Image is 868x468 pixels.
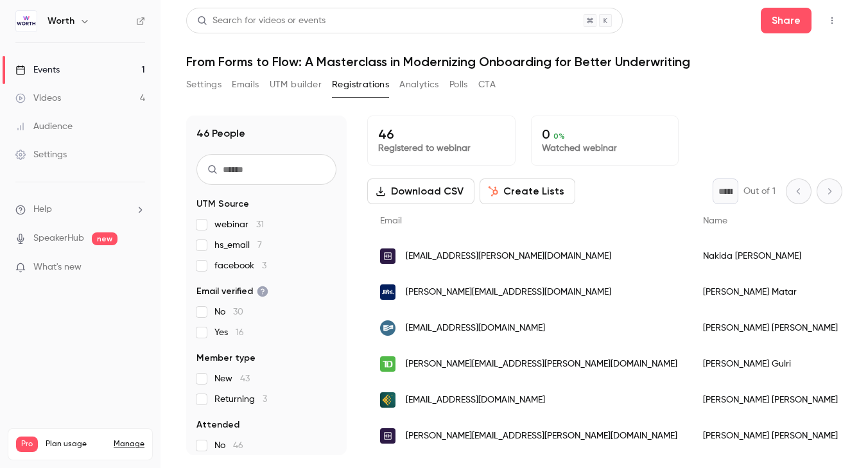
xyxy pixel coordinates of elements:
h1: 46 People [196,126,245,141]
li: help-dropdown-opener [15,203,145,216]
span: facebook [214,259,266,272]
div: Events [15,64,60,76]
div: [PERSON_NAME] [PERSON_NAME] [690,310,851,346]
span: Pro [16,437,38,452]
span: [PERSON_NAME][EMAIL_ADDRESS][PERSON_NAME][DOMAIN_NAME] [406,429,677,443]
span: No [214,439,243,452]
span: hs_email [214,239,262,252]
span: No [214,306,243,318]
button: Emails [232,74,259,95]
button: Polls [449,74,468,95]
span: [EMAIL_ADDRESS][DOMAIN_NAME] [406,322,545,335]
span: What's new [33,261,82,274]
span: 46 [233,441,243,450]
span: New [214,372,250,385]
img: truist.com [380,428,395,444]
span: 43 [240,374,250,383]
button: Settings [186,74,221,95]
img: wsbonline.com [380,320,395,336]
a: SpeakerHub [33,232,84,245]
span: new [92,232,117,245]
p: 46 [378,126,505,142]
span: Plan usage [46,439,106,449]
p: Out of 1 [743,185,776,198]
h1: From Forms to Flow: A Masterclass in Modernizing Onboarding for Better Underwriting [186,54,842,69]
button: Create Lists [480,178,575,204]
span: 3 [262,261,266,270]
div: [PERSON_NAME] Gulri [690,346,851,382]
a: Manage [114,439,144,449]
span: Name [703,216,727,225]
div: Nakida [PERSON_NAME] [690,238,851,274]
span: UTM Source [196,198,249,211]
span: 31 [256,220,264,229]
div: [PERSON_NAME] Matar [690,274,851,310]
img: jifiti.com [380,284,395,300]
img: fsource.org [380,392,395,408]
span: Email [380,216,402,225]
span: Returning [214,393,267,406]
img: td.com [380,356,395,372]
img: Worth [16,11,37,31]
span: Member type [196,352,256,365]
span: 16 [236,328,244,337]
div: [PERSON_NAME] [PERSON_NAME] [690,418,851,454]
div: Audience [15,120,73,133]
button: Share [761,8,812,33]
span: Attended [196,419,239,431]
button: UTM builder [270,74,322,95]
span: Help [33,203,52,216]
p: Watched webinar [542,142,668,155]
button: Download CSV [367,178,474,204]
span: 3 [263,395,267,404]
span: [PERSON_NAME][EMAIL_ADDRESS][PERSON_NAME][DOMAIN_NAME] [406,358,677,371]
span: [EMAIL_ADDRESS][PERSON_NAME][DOMAIN_NAME] [406,250,611,263]
span: 0 % [553,132,565,141]
p: 0 [542,126,668,142]
p: Registered to webinar [378,142,505,155]
div: [PERSON_NAME] [PERSON_NAME] [690,382,851,418]
img: truist.com [380,248,395,264]
button: Analytics [399,74,439,95]
button: Registrations [332,74,389,95]
span: 7 [257,241,262,250]
div: Search for videos or events [197,14,325,28]
span: Yes [214,326,244,339]
div: Settings [15,148,67,161]
h6: Worth [48,15,74,28]
span: 30 [233,308,243,316]
span: [PERSON_NAME][EMAIL_ADDRESS][DOMAIN_NAME] [406,286,611,299]
span: Email verified [196,285,268,298]
button: CTA [478,74,496,95]
span: webinar [214,218,264,231]
span: [EMAIL_ADDRESS][DOMAIN_NAME] [406,394,545,407]
div: Videos [15,92,61,105]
